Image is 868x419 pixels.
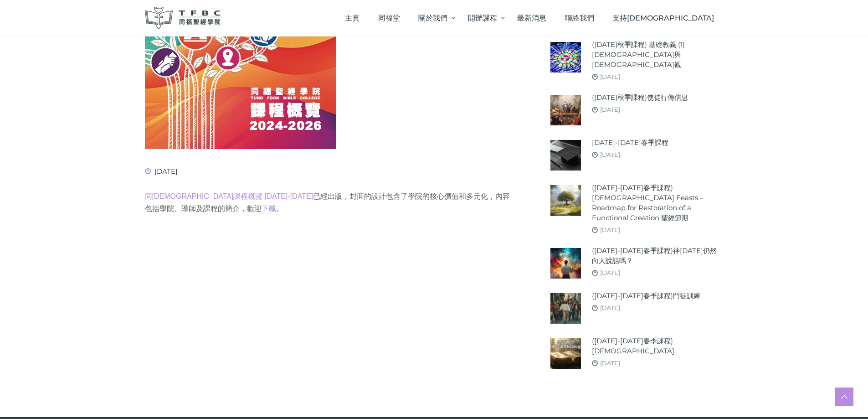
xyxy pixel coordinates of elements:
a: Scroll to top [835,388,853,406]
a: 聯絡我們 [555,5,603,31]
a: [DATE]-[DATE]春季課程 [592,138,668,148]
a: ([DATE]秋季課程) 基礎教義 (1) [DEMOGRAPHIC_DATA]與[DEMOGRAPHIC_DATA]觀 [592,40,724,70]
img: (2024-25年春季課程)聖經神學 [550,338,581,369]
a: 關於我們 [409,5,458,31]
a: 開辦課程 [458,5,508,31]
a: ([DATE]-[DATE]春季課程) [DEMOGRAPHIC_DATA] Feasts – Roadmap for Restoration of a Functional Creation ... [592,183,724,223]
img: (2025年秋季課程) 基礎教義 (1) 聖靈觀與教會觀 [550,42,581,72]
a: [DATE] [600,73,620,80]
a: 主頁 [336,5,369,31]
span: 支持[DEMOGRAPHIC_DATA] [612,14,714,22]
a: 同[DEMOGRAPHIC_DATA]課程概覽 [DATE]-[DATE] [145,192,313,200]
img: 同福聖經學院 TFBC [145,7,221,29]
img: (2024-25年春季課程)門徒訓練 [550,293,581,324]
a: 同福堂 [369,5,409,31]
img: (2025年秋季課程)使徒行傳信息 [550,95,581,125]
a: [DATE] [600,151,620,158]
a: ([DATE]-[DATE]春季課程)[DEMOGRAPHIC_DATA] [592,336,724,356]
a: [DATE] [600,304,620,311]
a: [DATE] [600,359,620,367]
img: (2024-25年春季課程) Biblical Feasts – Roadmap for Restoration of a Functional Creation 聖經節期 [550,185,581,216]
span: 主頁 [345,14,360,22]
span: 同福堂 [378,14,400,22]
a: ([DATE]-[DATE]春季課程)門徒訓練 [592,291,700,301]
span: 聯絡我們 [565,14,594,22]
a: ([DATE]秋季課程)使徒行傳信息 [592,93,688,103]
a: [DATE] [600,106,620,113]
span: 關於我們 [418,14,447,22]
a: 最新消息 [508,5,556,31]
a: [DATE] [600,269,620,276]
a: ([DATE]-[DATE]春季課程)神[DATE]仍然向人說話嗎？ [592,246,724,266]
a: 支持[DEMOGRAPHIC_DATA] [603,5,724,31]
span: 開辦課程 [468,14,497,22]
span: [DATE] [145,167,178,176]
a: [DATE] [600,226,620,233]
img: (2024-25年春季課程)神今天仍然向人說話嗎？ [550,248,581,279]
a: 下載 [262,205,276,212]
span: 最新消息 [517,14,546,22]
p: 已經出版，封面的設計包含了學院的核心價值和多元化，內容包括學院、導師及課程的簡介，歡迎 。 [145,190,514,215]
img: 2024-25年春季課程 [550,140,581,171]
